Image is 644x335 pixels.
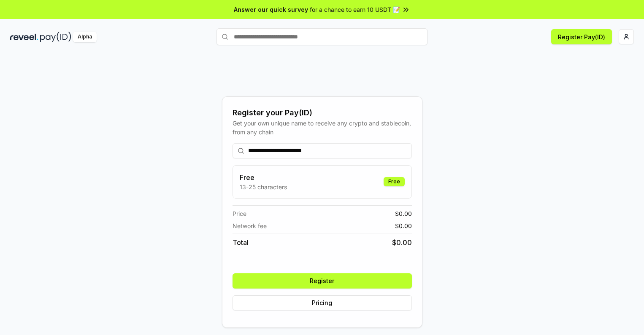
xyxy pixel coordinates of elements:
[395,221,412,230] span: $ 0.00
[240,172,287,182] h3: Free
[40,32,71,42] img: pay_id
[384,177,405,186] div: Free
[233,107,412,119] div: Register your Pay(ID)
[392,237,412,248] span: $ 0.00
[73,32,97,42] div: Alpha
[240,182,287,191] p: 13-25 characters
[233,237,249,248] span: Total
[234,5,308,14] span: Answer our quick survey
[233,295,412,310] button: Pricing
[233,273,412,289] button: Register
[10,32,38,42] img: reveel_dark
[233,209,246,218] span: Price
[233,119,412,136] div: Get your own unique name to receive any crypto and stablecoin, from any chain
[233,221,267,230] span: Network fee
[310,5,400,14] span: for a chance to earn 10 USDT 📝
[395,209,412,218] span: $ 0.00
[551,29,612,44] button: Register Pay(ID)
